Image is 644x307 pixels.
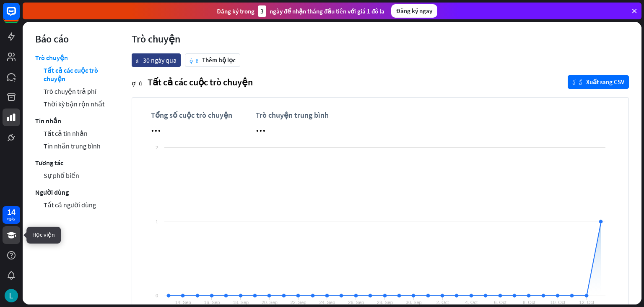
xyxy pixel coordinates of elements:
[348,300,364,305] text: 26. Sep
[44,169,79,182] a: Sự phổ biến
[35,114,61,127] a: Tin nhắn
[44,127,88,140] a: Tất cả tin nhắn
[396,7,432,15] font: Đăng ký ngay
[44,140,101,152] a: Tin nhắn trung bình
[7,3,32,29] button: Mở tiện ích trò chuyện LiveChat
[233,300,249,305] text: 18. Sep
[156,293,158,298] text: 0
[35,159,63,167] font: Tương tác
[35,53,68,64] a: Trò chuyện
[136,57,139,64] font: ngày
[35,186,69,198] a: Người dùng
[35,32,69,45] font: Báo cáo
[568,75,629,89] button: xuất khẩuXuất sang CSV
[270,7,384,15] font: ngày để nhận tháng đầu tiên với giá 1 đô la
[132,79,142,86] font: trợ giúp
[35,116,61,125] font: Tin nhắn
[175,300,191,305] text: 14. Sep
[586,78,624,86] font: Xuất sang CSV
[204,300,220,305] text: 16. Sep
[156,219,158,224] text: 1
[465,300,478,305] text: 4. Oct
[44,87,96,95] font: Trò chuyện trả phí
[44,100,104,108] font: Thời kỳ bận rộn nhất
[436,300,449,305] text: 2. Oct
[406,300,422,305] text: 30. Sep
[151,120,161,135] font: ...
[35,188,69,196] font: Người dùng
[148,76,253,88] font: Tất cả các cuộc trò chuyện
[217,7,254,15] font: Đăng ký trong
[262,300,278,305] text: 20. Sep
[190,58,198,63] font: cộng thêm
[185,53,241,67] button: cộng thêmThêm bộ lọc
[579,300,594,305] text: 12. Oct
[523,300,535,305] text: 8. Oct
[260,7,264,15] font: 3
[156,145,158,150] text: 2
[44,98,104,110] a: Thời kỳ bận rộn nhất
[44,129,88,138] font: Tất cả tin nhắn
[256,110,329,120] font: Trò chuyện trung bình
[44,198,96,211] a: Tất cả người dùng
[151,110,232,120] font: Tổng số cuộc trò chuyện
[44,64,106,85] a: Tất cả các cuộc trò chuyện
[291,300,306,305] text: 22. Sep
[7,206,16,217] font: 14
[35,156,63,169] a: Tương tác
[44,85,96,98] a: Trò chuyện trả phí
[35,53,68,62] font: Trò chuyện
[44,201,96,209] font: Tất cả người dùng
[319,300,335,305] text: 24. Sep
[572,79,582,85] font: xuất khẩu
[551,300,565,305] text: 10. Oct
[202,56,236,64] font: Thêm bộ lọc
[3,206,20,224] a: 14 ngày
[494,300,506,305] text: 6. Oct
[256,120,266,135] font: ...
[44,142,101,150] font: Tin nhắn trung bình
[377,300,393,305] text: 28. Sep
[132,32,180,45] font: Trò chuyện
[44,171,79,180] font: Sự phổ biến
[7,216,16,221] font: ngày
[44,66,98,83] font: Tất cả các cuộc trò chuyện
[143,56,177,64] font: 30 ngày qua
